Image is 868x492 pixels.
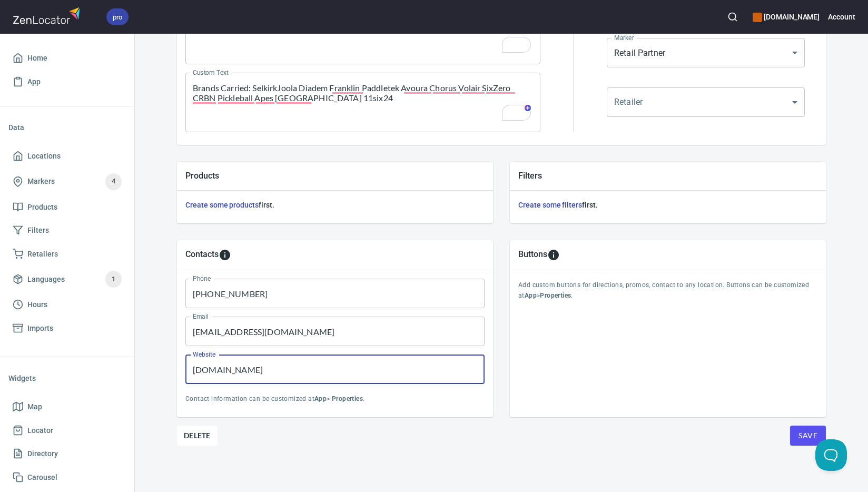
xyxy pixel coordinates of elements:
[27,400,42,414] span: Map
[8,293,126,317] a: Hours
[518,201,582,209] a: Create some filters
[27,175,55,188] span: Markers
[8,46,126,70] a: Home
[753,5,820,28] div: Manage your apps
[518,170,817,181] h5: Filters
[607,38,805,67] div: Retail Partner
[27,447,58,460] span: Directory
[27,75,41,88] span: App
[8,195,126,219] a: Products
[193,15,533,55] textarea: To enrich screen reader interactions, please activate Accessibility in Grammarly extension settings
[184,429,211,442] span: Delete
[8,168,126,195] a: Markers4
[607,87,805,117] div: ​
[8,395,126,419] a: Map
[314,395,327,402] b: App
[8,366,126,391] li: Widgets
[518,249,547,261] h5: Buttons
[8,442,126,466] a: Directory
[27,150,61,163] span: Locations
[185,249,219,261] h5: Contacts
[8,115,126,140] li: Data
[27,471,57,484] span: Carousel
[721,5,744,28] button: Search
[8,265,126,293] a: Languages1
[828,11,855,23] h6: Account
[540,292,571,299] b: Properties
[27,224,49,237] span: Filters
[185,201,259,209] a: Create some products
[27,424,53,437] span: Locator
[332,395,363,402] b: Properties
[27,273,65,286] span: Languages
[177,426,218,446] button: Delete
[8,219,126,242] a: Filters
[105,175,122,188] span: 4
[185,199,485,211] h6: first.
[27,201,57,214] span: Products
[27,298,47,311] span: Hours
[790,426,826,446] button: Save
[8,419,126,442] a: Locator
[8,466,126,489] a: Carousel
[27,322,53,335] span: Imports
[106,12,129,23] span: pro
[8,144,126,168] a: Locations
[525,292,537,299] b: App
[13,4,83,27] img: zenlocator
[815,439,847,471] iframe: Help Scout Beacon - Open
[106,8,129,25] div: pro
[185,394,485,405] p: Contact information can be customized at > .
[8,70,126,94] a: App
[518,280,817,301] p: Add custom buttons for directions, promos, contact to any location. Buttons can be customized at > .
[27,52,47,65] span: Home
[518,199,817,211] h6: first.
[185,170,485,181] h5: Products
[753,11,820,23] h6: [DOMAIN_NAME]
[828,5,855,28] button: Account
[753,13,762,22] button: color-CE600E
[219,249,231,261] svg: To add custom contact information for locations, please go to Apps > Properties > Contacts.
[8,317,126,340] a: Imports
[193,83,533,123] textarea: To enrich screen reader interactions, please activate Accessibility in Grammarly extension settings
[8,242,126,266] a: Retailers
[798,429,817,442] span: Save
[27,248,58,261] span: Retailers
[105,273,122,286] span: 1
[547,249,560,261] svg: To add custom buttons for locations, please go to Apps > Properties > Buttons.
